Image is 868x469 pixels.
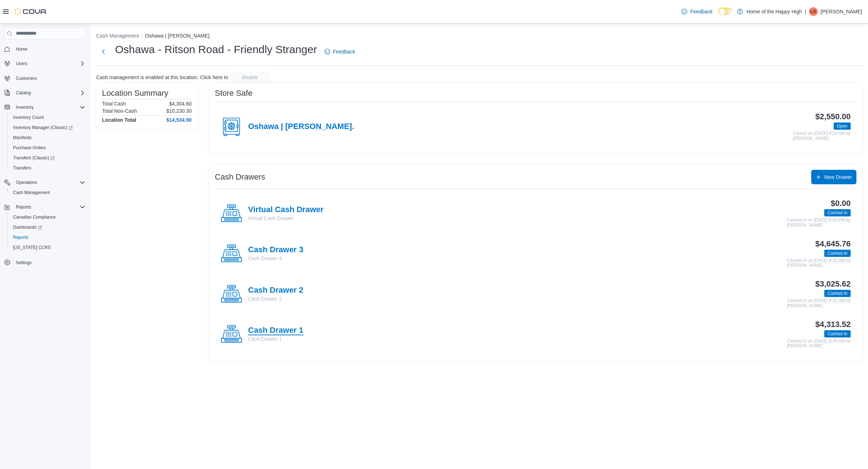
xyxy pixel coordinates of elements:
a: Transfers (Classic) [10,154,58,162]
span: Inventory Count [10,113,85,122]
button: Reports [1,202,88,212]
nav: Complex example [4,41,85,287]
span: Canadian Compliance [10,213,85,221]
span: Cashed In [827,331,847,337]
span: Home [13,44,85,53]
button: Users [1,59,88,69]
a: Reports [10,233,31,242]
a: Transfers (Classic) [7,153,88,163]
span: Feedback [690,8,712,15]
span: Customers [13,74,85,83]
button: Inventory [1,102,88,112]
span: Users [13,59,85,68]
img: Cova [14,8,47,15]
div: Liam Goff [809,7,818,16]
a: Purchase Orders [10,143,49,152]
h3: $0.00 [831,199,851,208]
a: Settings [13,258,34,267]
span: Cash Management [13,190,50,195]
button: New Drawer [811,170,856,184]
button: Catalog [1,88,88,98]
span: Cashed In [827,290,847,297]
button: [US_STATE] CCRS [7,242,88,253]
span: Operations [16,180,37,185]
a: Feedback [678,4,715,19]
a: Inventory Manager (Classic) [10,123,76,132]
h4: Cash Drawer 1 [248,326,303,335]
span: Cashed In [824,250,851,257]
span: Transfers (Classic) [10,154,85,162]
a: Transfers [10,164,34,172]
span: Catalog [13,89,85,97]
a: [US_STATE] CCRS [10,243,54,252]
span: Cashed In [827,210,847,216]
button: Operations [13,178,40,187]
span: Dashboards [10,223,85,232]
a: Manifests [10,133,34,142]
span: Washington CCRS [10,243,85,252]
span: Canadian Compliance [13,214,56,220]
p: $10,230.30 [166,108,192,114]
h4: Cash Drawer 3 [248,245,303,255]
h3: $4,645.76 [815,240,851,248]
span: New Drawer [824,173,852,181]
button: disable [230,72,270,83]
a: Home [13,45,30,53]
span: Purchase Orders [10,143,85,152]
span: Inventory [13,103,85,112]
h4: Location Total [102,117,136,123]
button: Next [96,44,111,59]
h4: $14,534.90 [166,117,192,123]
p: Cashed In on [DATE] 8:53 PM by [PERSON_NAME] [787,218,851,228]
span: Open [834,122,851,130]
h4: Virtual Cash Drawer [248,205,324,215]
button: Reports [7,232,88,242]
h3: $2,550.00 [815,112,851,121]
input: Dark Mode [718,8,733,15]
a: Feedback [322,44,358,59]
p: | [805,7,806,16]
p: [PERSON_NAME] [821,7,862,16]
a: Canadian Compliance [10,213,59,221]
span: Operations [13,178,85,187]
h3: Cash Drawers [215,173,265,181]
h4: Cash Drawer 2 [248,286,303,295]
a: Dashboards [10,223,45,232]
span: Purchase Orders [13,145,46,151]
p: Virtual Cash Drawer [248,215,324,222]
span: [US_STATE] CCRS [13,245,51,250]
span: Users [16,61,27,66]
p: Cashed In on [DATE] 8:31 AM by [PERSON_NAME] [787,298,851,308]
a: Inventory Count [10,113,47,122]
h3: Location Summary [102,89,168,98]
button: Cash Management [7,188,88,198]
p: Cash Drawer 1 [248,335,303,343]
h4: Oshawa | [PERSON_NAME]. [248,122,354,132]
p: Cashed In on [DATE] 8:32 AM by [PERSON_NAME] [787,258,851,268]
span: Cash Management [10,188,85,197]
button: Transfers [7,163,88,173]
span: Inventory Manager (Classic) [13,125,73,130]
button: Canadian Compliance [7,212,88,222]
h1: Oshawa - Ritson Road - Friendly Stranger [115,42,317,57]
span: Feedback [333,48,355,55]
button: Inventory [13,103,37,112]
a: Dashboards [7,222,88,232]
span: Customers [16,76,37,81]
p: Cash Drawer 3 [248,255,303,262]
button: Operations [1,177,88,188]
a: Cash Management [10,188,52,197]
span: Transfers (Classic) [13,155,55,161]
span: Reports [10,233,85,242]
a: Customers [13,74,40,83]
button: Manifests [7,133,88,143]
span: Reports [13,234,28,240]
button: Inventory Count [7,112,88,122]
span: Transfers [13,165,31,171]
p: Cash management is enabled at this location. Click here to [96,74,228,80]
p: Cashed In on [DATE] 8:30 AM by [PERSON_NAME] [787,339,851,349]
h3: Store Safe [215,89,252,98]
a: Inventory Manager (Classic) [7,122,88,133]
button: Oshawa | [PERSON_NAME]. [145,33,211,39]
